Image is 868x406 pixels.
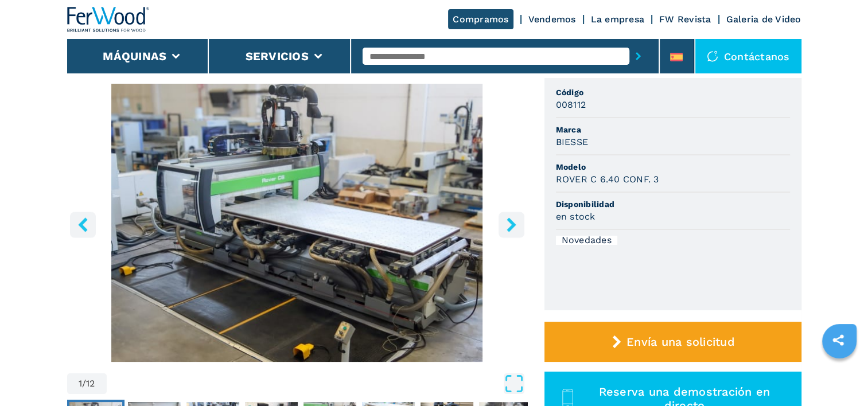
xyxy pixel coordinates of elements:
[707,50,718,62] img: Contáctanos
[626,335,735,349] span: Envía una solicitud
[629,43,647,69] button: submit-button
[556,87,790,98] span: Código
[86,379,95,388] span: 12
[67,7,150,32] img: Ferwood
[556,124,790,135] span: Marca
[591,14,645,25] a: La empresa
[726,14,801,25] a: Galeria de Video
[499,212,524,237] button: right-button
[79,379,82,388] span: 1
[544,322,801,362] button: Envía una solicitud
[67,84,527,362] img: Centro De Mecanizado De 5 Ejes BIESSE ROVER C 6.40 CONF. 3
[103,49,166,63] button: Máquinas
[67,84,527,362] div: Go to Slide 1
[448,9,513,29] a: Compramos
[556,173,659,186] h3: ROVER C 6.40 CONF. 3
[695,39,801,73] div: Contáctanos
[556,236,617,245] div: Novedades
[110,373,524,394] button: Open Fullscreen
[556,210,595,223] h3: en stock
[556,98,586,111] h3: 008112
[246,49,309,63] button: Servicios
[556,161,790,173] span: Modelo
[528,14,576,25] a: Vendemos
[556,198,790,210] span: Disponibilidad
[82,379,86,388] span: /
[824,326,853,354] a: sharethis
[70,212,96,237] button: left-button
[556,135,589,149] h3: BIESSE
[819,354,859,397] iframe: Chat
[659,14,711,25] a: FW Revista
